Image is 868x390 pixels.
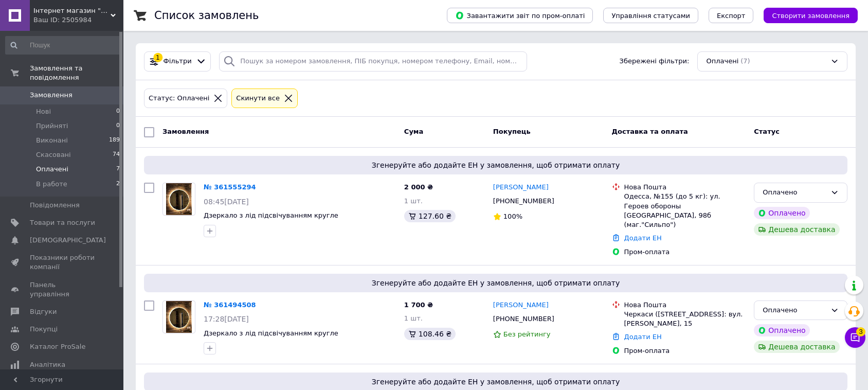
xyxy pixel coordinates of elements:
a: Додати ЕН [624,333,662,341]
a: Дзеркало з лід підсвічуванням кругле [204,211,338,219]
a: Дзеркало з лід підсвічуванням кругле [204,329,338,337]
div: Ваш ID: 2505984 [33,15,123,25]
button: Чат з покупцем3 [845,327,865,348]
div: Оплачено [763,305,826,316]
div: Статус: Оплачені [147,93,211,104]
a: № 361494508 [204,301,256,309]
span: Показники роботи компанії [30,253,95,272]
div: Черкаси ([STREET_ADDRESS]: вул. [PERSON_NAME], 15 [624,310,746,328]
div: 108.46 ₴ [404,328,456,340]
span: Каталог ProSale [30,342,85,351]
span: Скасовані [36,150,71,159]
div: Нова Пошта [624,183,746,192]
span: Збережені фільтри: [620,57,690,66]
div: [PHONE_NUMBER] [491,312,556,326]
div: Пром-оплата [624,247,746,257]
div: Пром-оплата [624,346,746,356]
button: Експорт [709,8,754,23]
span: Згенеруйте або додайте ЕН у замовлення, щоб отримати оплату [148,160,843,170]
h1: Список замовлень [154,9,259,22]
span: Замовлення [162,128,209,135]
span: 74 [113,150,120,159]
span: Замовлення та повідомлення [30,64,123,82]
img: Фото товару [166,301,192,333]
span: Виконані [36,136,68,145]
span: 3 [856,327,865,336]
a: [PERSON_NAME] [493,300,549,310]
span: 2 000 ₴ [404,183,433,191]
span: Повідомлення [30,201,80,210]
span: Статус [754,128,780,135]
span: Покупець [493,128,531,135]
span: В работе [36,180,67,189]
span: Cума [404,128,423,135]
div: Дешева доставка [754,341,839,353]
a: № 361555294 [204,183,256,191]
input: Пошук [5,36,121,55]
a: Фото товару [162,300,195,333]
span: Нові [36,107,51,116]
a: [PERSON_NAME] [493,183,549,192]
div: 1 [153,53,162,62]
span: Покупці [30,325,58,334]
span: Управління статусами [611,12,690,20]
span: Створити замовлення [772,12,849,20]
span: 08:45[DATE] [204,198,249,206]
span: 17:28[DATE] [204,315,249,323]
span: Згенеруйте або додайте ЕН у замовлення, щоб отримати оплату [148,377,843,387]
a: Фото товару [162,183,195,216]
span: Без рейтингу [503,330,551,338]
div: 127.60 ₴ [404,210,456,222]
span: 0 [116,107,120,116]
span: Завантажити звіт по пром-оплаті [455,11,585,20]
span: Інтернет магазин "Art-Led" [33,6,111,15]
span: [DEMOGRAPHIC_DATA] [30,236,106,245]
div: Одесса, №155 (до 5 кг): ул. Героев обороны [GEOGRAPHIC_DATA], 98б (маг."Сильпо") [624,192,746,229]
span: 1 шт. [404,197,423,205]
div: Оплачено [763,187,826,198]
span: (7) [740,57,750,65]
span: Відгуки [30,307,57,316]
span: 0 [116,121,120,131]
span: 1 шт. [404,314,423,322]
a: Додати ЕН [624,234,662,242]
div: [PHONE_NUMBER] [491,194,556,208]
span: Експорт [717,12,746,20]
input: Пошук за номером замовлення, ПІБ покупця, номером телефону, Email, номером накладної [219,51,527,72]
span: Оплачені [36,165,68,174]
span: Замовлення [30,91,73,100]
span: 2 [116,180,120,189]
a: Створити замовлення [753,11,858,19]
div: Cкинути все [234,93,282,104]
div: Нова Пошта [624,300,746,310]
span: 7 [116,165,120,174]
div: Оплачено [754,207,809,219]
div: Дешева доставка [754,223,839,236]
button: Створити замовлення [764,8,858,23]
span: Панель управління [30,280,95,299]
span: Аналітика [30,360,65,369]
button: Завантажити звіт по пром-оплаті [447,8,593,23]
div: Оплачено [754,324,809,336]
button: Управління статусами [603,8,698,23]
img: Фото товару [166,183,192,215]
span: Доставка та оплата [612,128,688,135]
span: Згенеруйте або додайте ЕН у замовлення, щоб отримати оплату [148,278,843,288]
span: 189 [109,136,120,145]
span: Фільтри [164,57,192,66]
span: 1 700 ₴ [404,301,433,309]
span: 100% [503,212,522,220]
span: Прийняті [36,121,68,131]
span: Оплачені [706,57,738,66]
span: Товари та послуги [30,218,95,227]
